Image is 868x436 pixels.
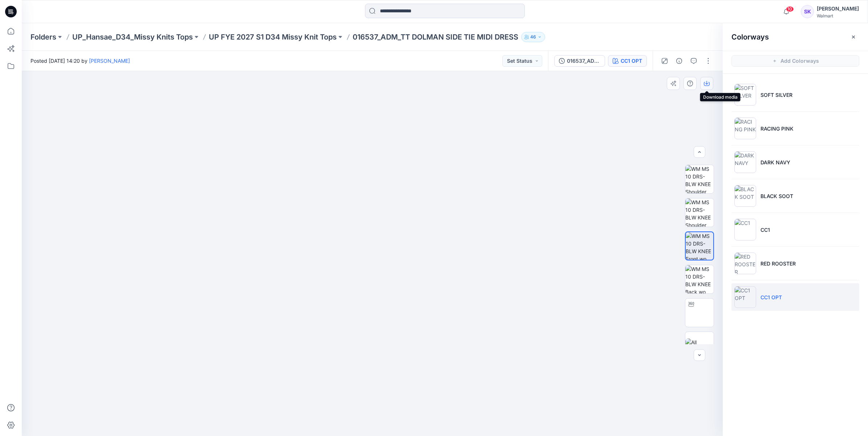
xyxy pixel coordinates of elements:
[685,165,714,193] img: WM MS 10 DRS-BLW KNEE Shoulder Side short Slv 1
[817,4,859,13] div: [PERSON_NAME]
[786,6,794,12] span: 10
[801,5,814,18] div: SK
[760,91,792,99] p: SOFT SILVER
[734,84,756,106] img: SOFT SILVER
[685,265,714,293] img: WM MS 10 DRS-BLW KNEE Back wo Avatar
[209,32,337,42] a: UP FYE 2027 S1 D34 Missy Knit Tops
[734,219,756,240] img: CC1
[72,32,193,42] a: UP_Hansae_D34_Missy Knits Tops
[554,55,605,67] button: 016537_ADM_TT DOLMAN SIDE TIE MIDI DRESS
[621,57,642,65] div: CC1 OPT
[731,33,769,41] h2: Colorways
[353,32,518,42] p: 016537_ADM_TT DOLMAN SIDE TIE MIDI DRESS
[734,252,756,274] img: RED ROOSTER
[89,58,130,64] a: [PERSON_NAME]
[760,159,790,166] p: DARK NAVY
[685,338,714,354] img: All colorways
[734,151,756,173] img: DARK NAVY
[686,232,713,260] img: WM MS 10 DRS-BLW KNEE Front wo Avatar
[685,198,714,227] img: WM MS 10 DRS-BLW KNEE Shoulder Side short Slv 2
[817,13,859,18] div: Walmart
[734,286,756,308] img: CC1 OPT
[673,55,685,67] button: Details
[608,55,647,67] button: CC1 OPT
[530,33,536,41] p: 46
[521,32,545,42] button: 46
[734,118,756,139] img: RACING PINK
[31,57,130,65] span: Posted [DATE] 14:20 by
[760,192,793,200] p: BLACK SOOT
[734,185,756,207] img: BLACK SOOT
[760,260,796,267] p: RED ROOSTER
[760,125,794,132] p: RACING PINK
[31,32,56,42] a: Folders
[760,226,770,234] p: CC1
[567,57,600,65] div: 016537_ADM_TT DOLMAN SIDE TIE MIDI DRESS
[760,293,782,301] p: CC1 OPT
